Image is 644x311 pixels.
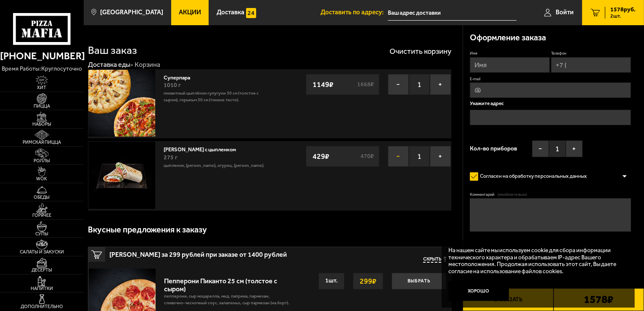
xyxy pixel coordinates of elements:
[164,72,197,81] a: Суперпара
[409,146,430,167] span: 1
[179,9,201,16] span: Акции
[88,226,207,234] h3: Вкусные предложения к заказу
[360,153,375,159] s: 470 ₽
[88,61,133,69] a: Доставка еды-
[310,76,336,92] strong: 1149 ₽
[392,273,446,290] button: Выбрать
[388,74,409,95] button: −
[448,281,509,301] button: Хорошо
[470,82,631,98] input: @
[109,247,327,258] span: [PERSON_NAME] за 299 рублей при заказе от 1400 рублей
[470,170,594,183] label: Согласен на обработку персональных данных
[532,140,549,157] button: −
[100,9,163,16] span: [GEOGRAPHIC_DATA]
[164,82,181,89] span: 1010 г
[498,192,527,197] span: (необязательно)
[217,9,244,16] span: Доставка
[470,50,550,56] label: Имя
[164,90,265,103] p: Пикантный цыплёнок сулугуни 30 см (толстое с сыром), Горыныч 30 см (тонкое тесто).
[321,9,388,16] span: Доставить по адресу:
[88,45,137,56] h1: Ваш заказ
[318,273,345,290] div: 1 шт.
[423,256,447,263] button: Скрыть
[246,8,256,18] img: 15daf4d41897b9f0e9f617042186c801.svg
[448,247,623,274] p: На нашем сайте мы используем cookie для сбора информации технического характера и обрабатываем IP...
[164,144,243,153] a: [PERSON_NAME] с цыпленком
[388,5,517,21] input: Ваш адрес доставки
[566,140,583,157] button: +
[409,74,430,95] span: 1
[310,148,331,164] strong: 429 ₽
[470,57,550,73] input: Имя
[556,9,574,16] span: Войти
[470,34,546,42] h3: Оформление заказа
[430,146,451,167] button: +
[610,13,636,18] span: 2 шт.
[551,50,631,56] label: Телефон
[423,256,441,263] span: Скрыть
[164,273,292,293] div: Пепперони Пиканто 25 см (толстое с сыром)
[164,154,178,161] span: 275 г
[470,146,517,152] span: Кол-во приборов
[135,61,160,69] div: Корзина
[551,57,631,73] input: +7 (
[549,140,566,157] span: 1
[388,146,409,167] button: −
[164,293,292,311] p: пепперони, сыр Моцарелла, мед, паприка, пармезан, сливочно-чесночный соус, халапеньо, сыр пармеза...
[356,82,375,87] s: 1668 ₽
[610,7,636,13] span: 1578 руб.
[358,273,379,289] strong: 299 ₽
[470,101,631,106] p: Укажите адрес
[390,47,451,55] button: Очистить корзину
[470,192,631,197] label: Комментарий
[164,162,265,169] p: цыпленок, [PERSON_NAME], огурец, [PERSON_NAME].
[430,74,451,95] button: +
[470,76,631,82] label: E-mail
